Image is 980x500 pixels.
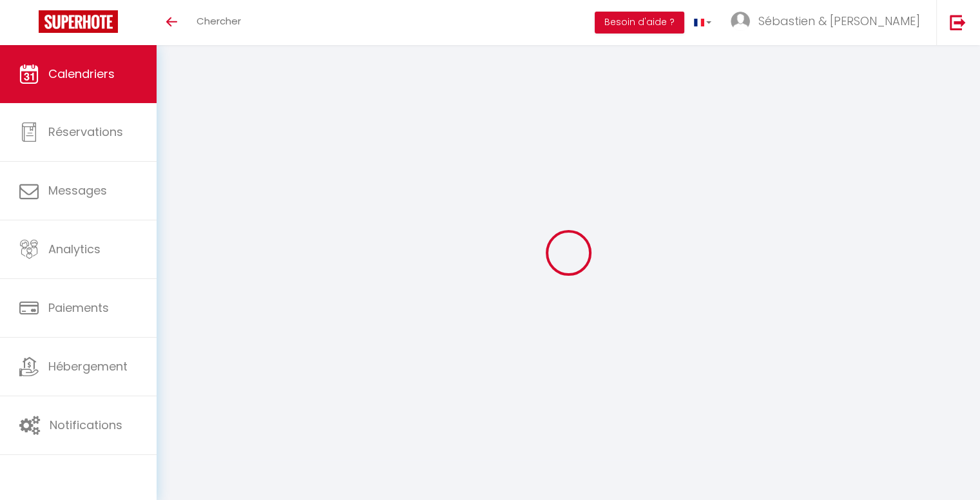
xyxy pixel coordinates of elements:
[48,182,107,198] span: Messages
[197,14,241,28] span: Chercher
[50,417,122,433] span: Notifications
[925,442,970,490] iframe: Chat
[950,14,966,30] img: logout
[595,12,684,34] button: Besoin d'aide ?
[48,124,123,140] span: Réservations
[758,13,920,29] span: Sébastien & [PERSON_NAME]
[39,10,118,33] img: Super Booking
[48,66,115,82] span: Calendriers
[48,241,101,257] span: Analytics
[48,358,128,374] span: Hébergement
[731,12,750,31] img: ...
[48,300,109,316] span: Paiements
[10,5,49,44] button: Ouvrir le widget de chat LiveChat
